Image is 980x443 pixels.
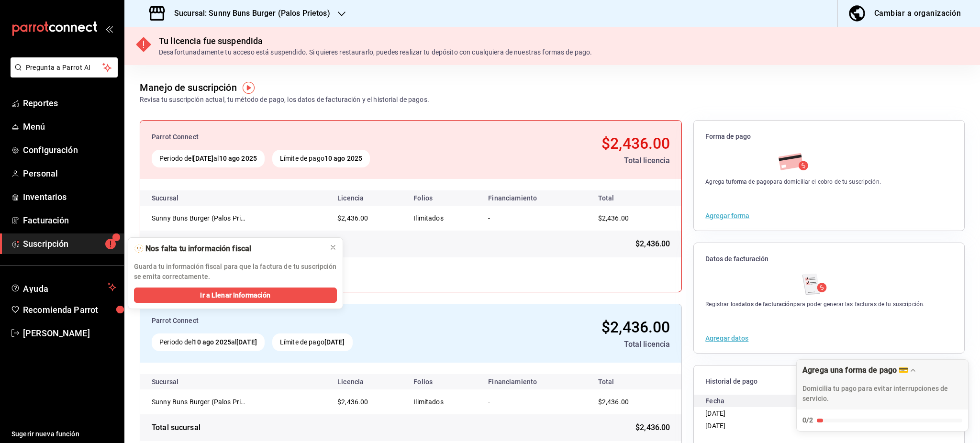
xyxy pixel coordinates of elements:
[797,360,968,410] div: Drag to move checklist
[105,25,113,33] button: open_drawer_menu
[490,155,670,166] div: Total licencia
[705,420,797,432] div: [DATE]
[243,82,255,94] img: Tooltip marker
[11,57,118,78] button: Pregunta a Parrot AI
[23,214,116,227] span: Facturación
[802,365,908,375] div: Agrega una forma de pago 💳
[200,290,270,300] span: Ir a Llenar Información
[480,206,586,231] td: -
[601,318,670,336] span: $2,436.00
[26,63,103,73] span: Pregunta a Parrot AI
[134,288,337,303] button: Ir a Llenar Información
[480,190,586,206] th: Financiamiento
[152,397,247,407] div: Sunny Buns Burger (Palos Prietos)
[159,47,592,57] div: Desafortunadamente tu acceso está suspendido. Si quieres restaurarlo, puedes realizar tu depósito...
[152,150,265,167] div: Periodo del al
[406,206,480,231] td: Ilimitados
[23,190,116,203] span: Inventarios
[23,120,116,133] span: Menú
[598,398,629,406] span: $2,436.00
[337,214,368,222] span: $2,436.00
[635,422,670,433] span: $2,436.00
[152,194,204,202] div: Sucursal
[635,238,670,250] span: $2,436.00
[601,134,670,153] span: $2,436.00
[152,422,200,433] div: Total sucursal
[480,389,586,414] td: -
[587,190,682,206] th: Total
[272,333,353,351] div: Límite de pago
[480,374,586,389] th: Financiamiento
[272,150,370,167] div: Límite de pago
[330,374,406,389] th: Licencia
[705,255,953,264] span: Datos de facturación
[140,80,237,95] div: Manejo de suscripción
[11,429,116,439] span: Sugerir nueva función
[797,360,968,431] button: Expand Checklist
[193,155,213,162] strong: [DATE]
[705,300,924,309] div: Registrar los para poder generar las facturas de tu suscripción.
[134,244,322,254] div: 🫥 Nos falta tu información fiscal
[23,327,116,340] span: [PERSON_NAME]
[23,281,104,293] span: Ayuda
[705,395,797,407] div: Fecha
[587,374,682,389] th: Total
[732,178,770,185] strong: forma de pago
[23,303,116,316] span: Recomienda Parrot
[330,190,406,206] th: Licencia
[802,384,962,404] p: Domicilia tu pago para evitar interrupciones de servicio.
[23,237,116,250] span: Suscripción
[152,213,247,223] div: Sunny Buns Burger (Palos Prietos)
[406,190,480,206] th: Folios
[481,339,670,350] div: Total licencia
[874,7,961,20] div: Cambiar a organización
[705,407,797,420] div: [DATE]
[406,374,480,389] th: Folios
[705,377,953,386] span: Historial de pago
[738,301,793,308] strong: datos de facturación
[598,214,629,222] span: $2,436.00
[140,95,429,105] div: Revisa tu suscripción actual, tu método de pago, los datos de facturación y el historial de pagos.
[152,333,265,351] div: Periodo del al
[23,97,116,110] span: Reportes
[219,155,257,162] strong: 10 ago 2025
[406,389,480,414] td: Ilimitados
[134,262,337,282] p: Guarda tu información fiscal para que la factura de tu suscripción se emita correctamente.
[23,167,116,180] span: Personal
[193,338,231,346] strong: 10 ago 2025
[152,378,204,386] div: Sucursal
[159,34,592,47] div: Tu licencia fue suspendida
[796,359,969,432] div: Agrega una forma de pago 💳
[167,8,330,19] h3: Sucursal: Sunny Buns Burger (Palos Prietos)
[324,155,362,162] strong: 10 ago 2025
[705,335,748,342] button: Agregar datos
[23,144,116,156] span: Configuración
[705,177,881,186] div: Agrega tu para domiciliar el cobro de tu suscripción.
[152,132,482,142] div: Parrot Connect
[802,415,813,425] div: 0/2
[705,132,953,141] span: Forma de pago
[152,316,473,326] div: Parrot Connect
[324,338,345,346] strong: [DATE]
[705,212,749,219] button: Agregar forma
[7,69,118,79] a: Pregunta a Parrot AI
[337,398,368,406] span: $2,436.00
[236,338,257,346] strong: [DATE]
